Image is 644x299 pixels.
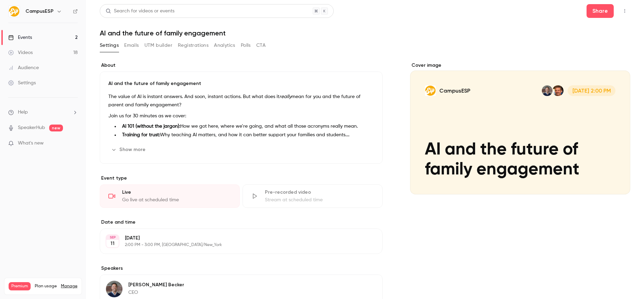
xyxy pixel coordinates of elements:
div: LiveGo live at scheduled time [100,184,240,208]
div: Pre-recorded video [265,189,374,196]
button: Show more [108,144,150,155]
button: Analytics [214,40,235,51]
img: CampusESP [9,6,20,17]
p: AI and the future of family engagement [108,80,374,87]
p: 2:00 PM - 3:00 PM, [GEOGRAPHIC_DATA]/New_York [125,242,346,248]
button: UTM builder [144,40,172,51]
div: Go live at scheduled time [122,196,231,203]
span: What's new [18,140,44,147]
span: Help [18,109,28,116]
p: 11 [110,240,115,247]
div: SEP [106,235,119,240]
p: Join us for 30 minutes as we cover: [108,112,374,120]
strong: Training for trust: [122,132,160,137]
span: Plan usage [35,284,57,289]
label: About [100,62,383,69]
label: Speakers [100,265,383,272]
button: CTA [256,40,266,51]
div: Live [122,189,231,196]
div: Audience [8,64,39,71]
button: Share [587,4,614,18]
li: Why teaching AI matters, and how it can better support your families and students. [119,131,374,139]
a: SpeakerHub [18,124,45,131]
span: Premium [9,282,31,290]
button: Emails [124,40,139,51]
p: The value of AI is instant answers. And soon, instant actions. But what does it mean for you and ... [108,93,374,109]
h1: AI and the future of family engagement [100,29,630,37]
em: really [279,94,291,99]
label: Date and time [100,219,383,226]
div: Search for videos or events [106,8,174,15]
img: Dave Becker [106,281,122,297]
p: [PERSON_NAME] Becker [128,281,184,288]
a: Manage [61,284,77,289]
p: [DATE] [125,235,346,242]
button: Registrations [178,40,208,51]
div: Settings [8,79,36,86]
li: How we got here, where we’re going, and what all those acronyms really mean. [119,123,374,130]
button: Polls [241,40,251,51]
button: Settings [100,40,119,51]
div: Events [8,34,32,41]
div: Videos [8,49,33,56]
div: Pre-recorded videoStream at scheduled time [243,184,383,208]
section: Cover image [410,62,630,194]
div: Stream at scheduled time [265,196,374,203]
p: CEO [128,289,184,296]
p: Event type [100,175,383,182]
li: help-dropdown-opener [8,109,78,116]
span: new [49,125,63,131]
label: Cover image [410,62,630,69]
strong: AI 101 (without the jargon): [122,124,180,129]
h6: CampusESP [25,8,54,15]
